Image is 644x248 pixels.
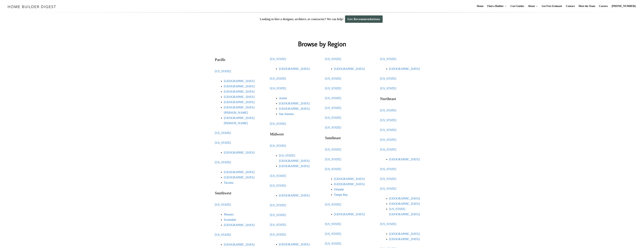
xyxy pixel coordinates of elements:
a: [US_STATE] [215,161,231,164]
strong: Midwest [270,132,284,136]
a: [GEOGRAPHIC_DATA] [389,197,420,200]
a: [US_STATE] [325,106,341,110]
a: [US_STATE] [215,233,231,236]
a: [GEOGRAPHIC_DATA] [334,213,365,216]
a: About [526,0,535,12]
a: [GEOGRAPHIC_DATA] [279,194,310,197]
a: [US_STATE] [380,119,396,122]
a: [US_STATE] [270,184,286,187]
a: [US_STATE] [270,174,286,177]
a: [GEOGRAPHIC_DATA] [279,102,310,105]
a: Tacoma [224,181,233,184]
a: [US_STATE] [325,242,341,245]
a: [US_STATE] [325,126,341,129]
a: [US_STATE] [380,87,396,90]
a: [US_STATE] [380,167,396,171]
strong: Browse by Region [298,39,346,48]
a: [GEOGRAPHIC_DATA] [279,164,310,168]
a: [US_STATE] [215,141,231,144]
a: [GEOGRAPHIC_DATA] [389,67,420,70]
a: [US_STATE] [380,128,396,132]
strong: Northeast [380,97,396,101]
a: [US_STATE] [325,97,341,100]
a: [US_STATE] [380,109,396,112]
a: [GEOGRAPHIC_DATA] [334,67,365,70]
a: [US_STATE] [380,57,396,61]
a: [GEOGRAPHIC_DATA] [334,183,365,186]
a: [GEOGRAPHIC_DATA] [224,79,255,83]
a: [US_STATE] [380,222,396,226]
a: [US_STATE] [270,204,286,207]
a: [US_STATE] [325,232,341,235]
a: [US_STATE] [270,57,286,61]
a: [GEOGRAPHIC_DATA][PERSON_NAME] [224,106,255,114]
a: [GEOGRAPHIC_DATA] [224,243,255,246]
a: [GEOGRAPHIC_DATA] [334,177,365,180]
strong: Southwest [215,191,231,195]
a: [US_STATE] [380,138,396,141]
a: Scottsdale [224,218,236,221]
a: [US_STATE] [215,203,231,206]
a: [US_STATE] [325,116,341,119]
a: [US_STATE] [325,148,341,151]
a: [GEOGRAPHIC_DATA] [224,176,255,179]
a: [GEOGRAPHIC_DATA] [224,151,255,154]
a: [US_STATE] [380,77,396,80]
a: [US_STATE] [270,77,286,80]
a: [GEOGRAPHIC_DATA] [224,100,255,104]
a: [PHONE_NUMBER] [610,0,637,12]
a: [GEOGRAPHIC_DATA] [389,237,420,241]
a: Home [475,0,485,12]
a: [GEOGRAPHIC_DATA] [224,170,255,174]
a: [US_STATE] [325,77,341,80]
a: Find a Builder [486,0,504,12]
a: [GEOGRAPHIC_DATA] [224,90,255,93]
a: Cost Guides [509,0,526,12]
a: [US_STATE] [215,70,231,73]
a: [US_STATE] [380,148,396,151]
a: [US_STATE][GEOGRAPHIC_DATA] [389,207,420,216]
img: Home Builder Digest [6,3,58,10]
a: [US_STATE] [325,158,341,161]
a: [GEOGRAPHIC_DATA] [224,223,255,227]
a: [US_STATE] [215,131,231,135]
a: [US_STATE] [270,233,286,236]
a: [US_STATE] [325,57,341,61]
a: [GEOGRAPHIC_DATA] [389,232,420,235]
a: [US_STATE] [325,222,341,226]
a: Orlando [334,188,344,191]
a: [GEOGRAPHIC_DATA] [224,95,255,98]
a: [US_STATE] [380,177,396,180]
a: [US_STATE] [270,144,286,147]
a: [US_STATE][GEOGRAPHIC_DATA] [279,154,310,162]
a: [GEOGRAPHIC_DATA] [279,107,310,110]
a: [US_STATE] [325,203,341,206]
a: [US_STATE] [325,87,341,90]
a: Meet the Team [577,0,597,12]
strong: Pacific [215,58,226,62]
a: San Antonio [279,112,294,116]
a: Austin [279,97,287,100]
a: [US_STATE] [270,122,286,125]
a: [GEOGRAPHIC_DATA] [389,158,420,161]
a: Get Recommendations [345,15,383,23]
a: [GEOGRAPHIC_DATA] [224,85,255,88]
a: [GEOGRAPHIC_DATA] [279,243,310,246]
a: [US_STATE] [380,187,396,190]
a: Get Free Estimate [540,0,564,12]
a: [GEOGRAPHIC_DATA] [279,67,310,70]
a: [GEOGRAPHIC_DATA][PERSON_NAME] [224,116,255,125]
a: Tampa Bay [334,193,348,196]
strong: Southeast [325,136,341,140]
a: [GEOGRAPHIC_DATA] [389,202,420,205]
a: Phoenix [224,213,234,216]
a: [US_STATE] [325,167,341,171]
a: [US_STATE] [270,87,286,90]
a: [US_STATE] [270,213,286,217]
a: Careers [598,0,609,12]
a: [US_STATE] [270,223,286,226]
a: Contact [564,0,576,12]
